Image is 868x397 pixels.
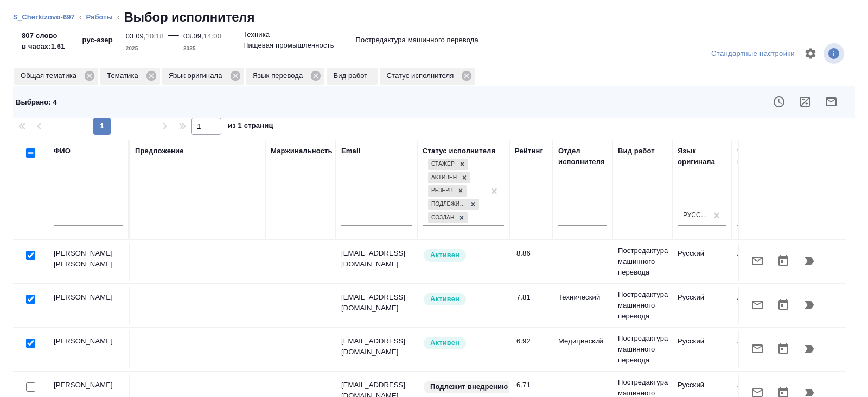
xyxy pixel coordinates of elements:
div: Статус исполнителя [423,146,495,157]
p: Вид работ [333,70,371,81]
div: Русский [683,211,708,220]
div: Маржинальность [271,146,333,157]
div: Стажер, Активен, Резерв, Подлежит внедрению, Создан [427,198,480,211]
input: Выбери исполнителей, чтобы отправить приглашение на работу [26,382,35,392]
td: [PERSON_NAME] [48,330,130,368]
div: Язык оригинала [678,146,726,167]
div: — [168,26,179,54]
div: Стажер, Активен, Резерв, Подлежит внедрению, Создан [427,171,471,185]
p: Тематика [107,70,142,81]
div: Язык перевода [737,146,786,167]
p: Постредактура машинного перевода [618,289,667,322]
a: Работы [86,13,113,21]
p: Язык перевода [253,70,307,81]
p: Активен [430,337,459,348]
button: Продолжить [796,248,822,274]
div: Предложение [135,146,184,157]
div: Стажер [428,159,456,170]
div: Язык перевода [246,68,325,85]
span: Выбрано : 4 [16,98,57,106]
button: Отправить предложение о работе [744,248,770,274]
td: Медицинский [553,330,612,368]
button: Продолжить [796,336,822,362]
div: Свежая кровь: на первые 3 заказа по тематике ставь редактора и фиксируй оценки [423,380,504,394]
td: Технический [553,287,612,324]
div: Статус исполнителя [380,68,475,85]
div: Подлежит внедрению [428,199,467,210]
p: 10:18 [146,32,164,40]
p: Активен [430,294,459,304]
div: Общая тематика [14,68,98,85]
p: [EMAIL_ADDRESS][DOMAIN_NAME] [341,292,412,314]
span: из 1 страниц [228,119,273,135]
h2: Выбор исполнителя [124,9,254,26]
button: Продолжить [796,292,822,318]
div: Рядовой исполнитель: назначай с учетом рейтинга [423,292,504,307]
a: S_Cherkizovo-697 [13,13,75,21]
button: Показать доступность исполнителя [766,89,792,115]
td: Азербайджанский [732,243,792,281]
p: Статус исполнителя [386,70,457,81]
div: 6.92 [516,336,547,347]
div: Резерв [428,185,455,197]
div: Стажер, Активен, Резерв, Подлежит внедрению, Создан [427,211,469,225]
div: Вид работ [618,146,655,157]
td: [PERSON_NAME] [PERSON_NAME] [48,243,130,281]
div: Активен [428,172,458,184]
div: Стажер, Активен, Резерв, Подлежит внедрению, Создан [427,184,468,198]
button: Отправить предложение о работе [744,336,770,362]
div: Рядовой исполнитель: назначай с учетом рейтинга [423,336,504,350]
p: 03.09, [126,32,146,40]
div: Отдел исполнителя [558,146,607,167]
td: [PERSON_NAME] [48,287,130,324]
p: Язык оригинала [169,70,226,81]
td: Азербайджанский [732,287,792,324]
td: Азербайджанский [732,330,792,368]
p: [EMAIL_ADDRESS][DOMAIN_NAME] [341,248,412,270]
button: Отправить предложение о работе [744,292,770,318]
li: ‹ [117,12,119,23]
button: Открыть календарь загрузки [770,248,796,274]
li: ‹ [79,12,81,23]
div: Рядовой исполнитель: назначай с учетом рейтинга [423,248,504,263]
p: Подлежит внедрению [430,381,508,392]
button: Рассчитать маржинальность заказа [792,89,818,115]
div: Создан [428,212,456,224]
td: Русский [672,330,732,368]
div: Язык оригинала [162,68,244,85]
div: Тематика [100,68,160,85]
div: 7.81 [516,292,547,303]
div: Стажер, Активен, Резерв, Подлежит внедрению, Создан [427,158,469,171]
p: Постредактура машинного перевода [618,333,667,366]
nav: breadcrumb [13,9,855,26]
p: Постредактура машинного перевода [356,35,478,45]
button: Открыть календарь загрузки [770,336,796,362]
td: Русский [672,243,732,281]
div: Email [341,146,360,157]
p: 03.09, [183,32,203,40]
p: 807 слово [22,30,65,41]
div: 6.71 [516,380,547,391]
div: Рейтинг [515,146,543,157]
div: ФИО [54,146,71,157]
p: Активен [430,250,459,261]
p: Техника [243,29,270,40]
p: Постредактура машинного перевода [618,245,667,278]
div: 8.86 [516,248,547,259]
div: split button [709,45,797,62]
button: Открыть календарь загрузки [770,292,796,318]
p: [EMAIL_ADDRESS][DOMAIN_NAME] [341,336,412,357]
p: 14:00 [203,32,221,40]
td: Русский [672,287,732,324]
p: Общая тематика [21,70,80,81]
